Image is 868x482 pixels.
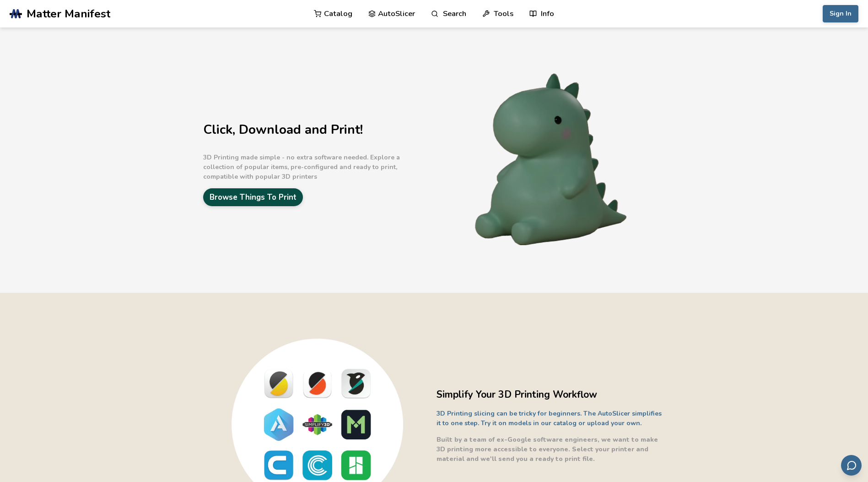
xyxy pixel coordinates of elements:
[437,388,665,402] h2: Simplify Your 3D Printing Workflow
[203,153,432,181] p: 3D Printing made simple - no extra software needed. Explore a collection of popular items, pre-co...
[823,5,858,22] button: Sign In
[437,435,665,464] p: Built by a team of ex-Google software engineers, we want to make 3D printing more accessible to e...
[841,455,862,476] button: Send feedback via email
[437,409,665,428] p: 3D Printing slicing can be tricky for beginners. The AutoSlicer simplifies it to one step. Try it...
[27,7,110,20] span: Matter Manifest
[203,188,303,206] a: Browse Things To Print
[203,123,432,137] h1: Click, Download and Print!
